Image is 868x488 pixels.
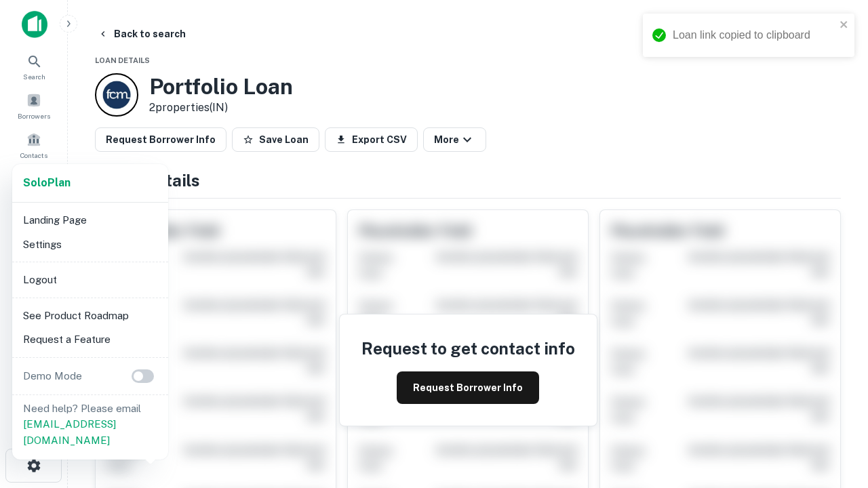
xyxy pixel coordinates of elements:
iframe: Chat Widget [800,336,868,401]
div: Loan link copied to clipboard [673,27,835,43]
a: SoloPlan [23,175,71,191]
li: Landing Page [18,208,163,232]
button: close [840,19,849,32]
li: Logout [18,268,163,292]
strong: Solo Plan [23,176,71,189]
li: Request a Feature [18,327,163,352]
a: [EMAIL_ADDRESS][DOMAIN_NAME] [23,418,116,446]
p: Need help? Please email [23,401,157,449]
li: See Product Roadmap [18,304,163,328]
p: Demo Mode [18,368,87,384]
li: Settings [18,232,163,257]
